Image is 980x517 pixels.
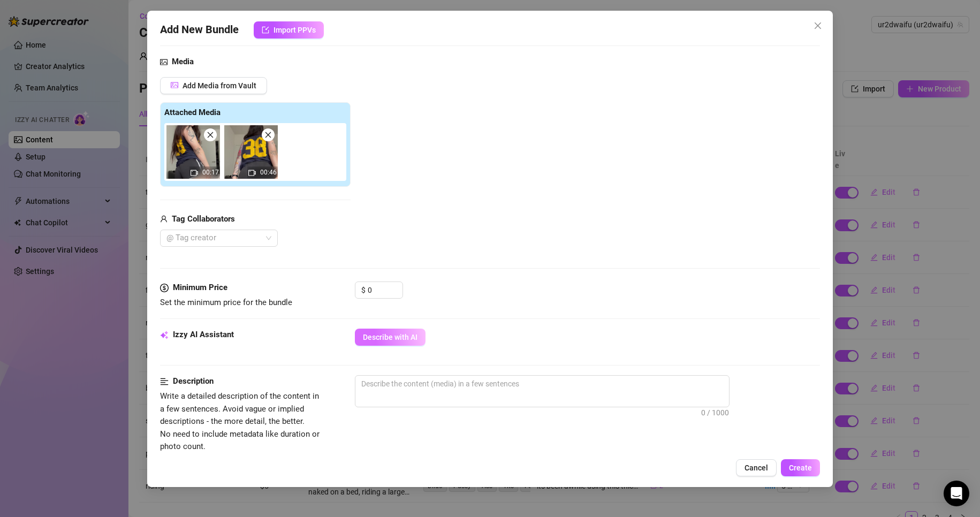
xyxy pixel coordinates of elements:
[789,463,812,472] span: Create
[207,131,214,139] span: close
[274,26,316,34] span: Import PPVs
[172,214,235,224] strong: Tag Collaborators
[248,169,256,177] span: video-camera
[202,169,219,176] span: 00:17
[160,298,292,307] span: Set the minimum price for the bundle
[164,108,221,117] strong: Attached Media
[260,169,277,176] span: 00:46
[745,463,768,472] span: Cancel
[160,213,168,226] span: user
[944,481,969,506] div: Open Intercom Messenger
[173,283,227,292] strong: Minimum Price
[171,81,178,89] span: picture
[166,125,220,179] div: 00:17
[224,125,278,179] img: media
[264,131,272,139] span: close
[166,125,220,179] img: media
[809,21,826,30] span: Close
[160,282,169,294] span: dollar
[363,333,417,341] span: Describe with AI
[262,26,269,34] span: import
[172,57,194,66] strong: Media
[183,81,256,90] span: Add Media from Vault
[160,77,267,94] button: Add Media from Vault
[814,21,822,30] span: close
[809,17,826,34] button: Close
[254,21,324,39] button: Import PPVs
[355,329,426,346] button: Describe with AI
[160,21,239,39] span: Add New Bundle
[781,459,820,476] button: Create
[160,391,320,451] span: Write a detailed description of the content in a few sentences. Avoid vague or implied descriptio...
[173,330,234,339] strong: Izzy AI Assistant
[173,376,214,386] strong: Description
[224,125,278,179] div: 00:46
[160,56,168,69] span: picture
[160,375,169,388] span: align-left
[191,169,198,177] span: video-camera
[736,459,777,476] button: Cancel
